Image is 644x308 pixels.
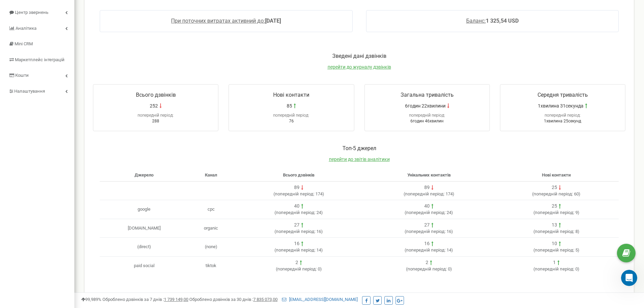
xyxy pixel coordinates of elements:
[282,297,358,302] a: [EMAIL_ADDRESS][DOMAIN_NAME]
[552,184,557,191] div: 25
[277,266,317,271] span: попередній період:
[102,297,188,302] span: Оброблено дзвінків за 7 днів :
[406,247,446,253] span: попередній період:
[535,229,574,234] span: попередній період:
[273,92,309,98] span: Нові контакти
[406,229,446,234] span: попередній період:
[276,266,322,271] span: ( 0 )
[545,113,581,118] span: попередній період:
[410,119,444,123] span: 6годин 46хвилин
[15,57,65,62] span: Маркетплейс інтеграцій
[406,266,452,271] span: ( 0 )
[405,210,453,215] span: ( 24 )
[405,102,446,109] span: 6годин 22хвилини
[407,266,447,271] span: попередній період:
[81,297,101,302] span: 99,989%
[276,247,315,253] span: попередній період:
[188,238,234,257] td: (none)
[328,64,391,70] a: перейти до журналу дзвінків
[424,184,430,191] div: 89
[164,297,188,302] u: 1 739 149,00
[329,157,390,162] a: перейти до звітів аналітики
[544,119,581,123] span: 1хвилина 25секунд
[533,229,579,234] span: ( 8 )
[406,210,446,215] span: попередній період:
[407,172,451,177] span: Унікальних контактів
[100,238,188,257] td: (direct)
[273,191,324,196] span: ( 174 )
[253,297,278,302] u: 7 835 073,00
[409,113,445,118] span: попередній період:
[466,18,519,24] a: Баланс:1 325,54 USD
[15,41,33,46] span: Mini CRM
[401,92,454,98] span: Загальна тривалість
[295,259,298,266] div: 2
[542,172,571,177] span: Нові контакти
[189,297,278,302] span: Оброблено дзвінків за 30 днів :
[289,119,294,123] span: 76
[533,191,573,196] span: попередній період:
[171,18,281,24] a: При поточних витратах активний до:[DATE]
[273,113,309,118] span: попередній період:
[552,240,557,247] div: 10
[275,191,314,196] span: попередній період:
[14,89,45,94] span: Налаштування
[535,210,574,215] span: попередній період:
[188,219,234,238] td: organic
[136,92,176,98] span: Всього дзвінків
[294,203,300,210] div: 40
[100,200,188,219] td: google
[294,240,300,247] div: 16
[404,191,454,196] span: ( 174 )
[538,92,588,98] span: Середня тривалість
[275,210,323,215] span: ( 24 )
[532,191,580,196] span: ( 60 )
[287,102,292,109] span: 85
[533,247,579,253] span: ( 5 )
[621,270,637,286] iframe: Intercom live chat
[535,247,574,253] span: попередній період:
[424,222,430,229] div: 27
[466,18,486,24] span: Баланс:
[15,73,29,78] span: Кошти
[150,102,158,109] span: 252
[533,266,579,271] span: ( 0 )
[535,266,574,271] span: попередній період:
[552,203,557,210] div: 25
[188,200,234,219] td: cpc
[424,240,430,247] div: 16
[283,172,314,177] span: Всього дзвінків
[424,203,430,210] div: 40
[294,184,300,191] div: 89
[405,229,453,234] span: ( 16 )
[276,210,315,215] span: попередній період:
[100,219,188,238] td: [DOMAIN_NAME]
[294,222,300,229] div: 27
[275,247,323,253] span: ( 14 )
[276,229,315,234] span: попередній період:
[342,145,376,151] span: Toп-5 джерел
[100,256,188,275] td: paid social
[135,172,153,177] span: Джерело
[533,210,579,215] span: ( 9 )
[552,222,557,229] div: 13
[405,191,445,196] span: попередній період:
[171,18,265,24] span: При поточних витратах активний до:
[205,172,217,177] span: Канал
[538,102,583,109] span: 1хвилина 31секунда
[275,229,323,234] span: ( 16 )
[152,119,159,123] span: 288
[188,256,234,275] td: tiktok
[332,53,386,59] span: Зведені дані дзвінків
[138,113,174,118] span: попередній період:
[405,247,453,253] span: ( 14 )
[426,259,428,266] div: 2
[16,26,37,31] span: Аналiтика
[15,10,48,15] span: Центр звернень
[553,259,556,266] div: 1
